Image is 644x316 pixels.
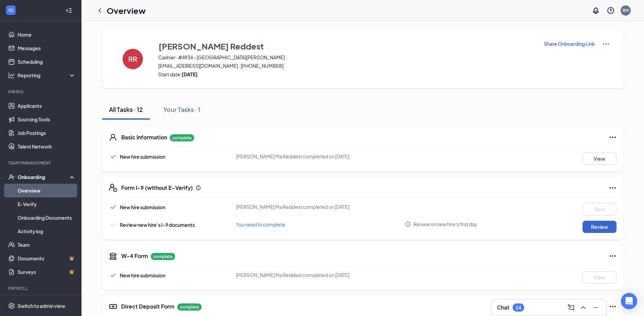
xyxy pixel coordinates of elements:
[170,134,194,141] p: complete
[18,55,76,68] a: Scheduling
[120,272,165,278] span: New hire submission
[18,174,70,180] div: Onboarding
[583,271,617,283] button: View
[120,154,165,160] span: New hire submission
[109,105,143,114] div: All Tasks · 12
[163,105,200,114] div: Your Tasks · 1
[609,252,617,260] svg: Ellipses
[8,174,15,180] svg: UserCheck
[516,305,521,311] div: 24
[609,133,617,141] svg: Ellipses
[18,302,65,309] div: Switch to admin view
[18,140,76,153] a: Talent Network
[578,302,589,313] button: ChevronUp
[158,71,535,78] span: Start date:
[96,6,104,15] svg: ChevronLeft
[18,113,76,126] a: Sourcing Tools
[566,302,576,313] button: ComposeMessage
[109,153,117,161] svg: Checkmark
[18,211,76,224] a: Onboarding Documents
[158,40,535,52] button: [PERSON_NAME] Reddest
[158,54,535,61] span: Cashier · #4934 - [GEOGRAPHIC_DATA][PERSON_NAME]
[236,272,349,278] span: [PERSON_NAME] Ma Reddest completed on [DATE]
[592,6,600,15] svg: Notifications
[109,271,117,279] svg: Checkmark
[121,184,193,192] h5: Form I-9 (without E-Verify)
[18,72,76,79] div: Reporting
[158,62,535,69] span: [EMAIL_ADDRESS][DOMAIN_NAME] · [PHONE_NUMBER]
[583,203,617,215] button: View
[579,303,587,312] svg: ChevronUp
[109,252,117,260] svg: TaxGovernmentIcon
[18,265,76,279] a: SurveysCrown
[544,40,595,47] button: Share Onboarding Link
[107,5,146,16] h1: Overview
[196,185,201,191] svg: Info
[607,6,615,15] svg: QuestionInfo
[18,28,76,41] a: Home
[236,204,349,210] span: [PERSON_NAME] Ma Reddest completed on [DATE]
[109,184,117,192] svg: FormI9EVerifyIcon
[8,302,15,309] svg: Settings
[18,184,76,197] a: Overview
[121,252,148,260] h5: W-4 Form
[621,293,637,309] div: Open Intercom Messenger
[109,203,117,211] svg: Checkmark
[497,304,509,311] h3: Chat
[109,302,117,311] svg: DirectDepositIcon
[609,302,617,311] svg: Ellipses
[18,224,76,238] a: Activity log
[18,252,76,265] a: DocumentsCrown
[583,221,617,233] button: Review
[182,71,198,77] strong: [DATE]
[109,221,117,229] svg: Checkmark
[236,221,285,228] span: You need to complete
[18,197,76,211] a: E-Verify
[8,72,15,79] svg: Analysis
[413,221,477,228] span: Review on new hire's first day
[121,134,167,141] h5: Basic Information
[236,153,349,159] span: [PERSON_NAME] Ma Reddest completed on [DATE]
[66,7,72,14] svg: Collapse
[177,303,202,311] p: complete
[602,40,610,48] img: More Actions
[18,99,76,113] a: Applicants
[591,303,600,312] svg: Minimize
[544,40,595,47] p: Share Onboarding Link
[128,57,137,61] h4: RR
[18,41,76,55] a: Messages
[7,7,14,14] svg: WorkstreamLogo
[109,133,117,141] svg: User
[8,285,74,291] div: Payroll
[567,303,575,312] svg: ComposeMessage
[590,302,601,313] button: Minimize
[405,221,411,227] svg: Info
[8,89,74,95] div: Hiring
[121,303,174,310] h5: Direct Deposit Form
[583,153,617,165] button: View
[159,40,264,52] h3: [PERSON_NAME] Reddest
[609,184,617,192] svg: Ellipses
[623,7,629,13] div: BM
[120,204,165,210] span: New hire submission
[116,40,150,78] button: RR
[18,238,76,252] a: Team
[18,126,76,140] a: Job Postings
[151,253,175,260] p: complete
[120,222,195,228] span: Review new hire’s I-9 documents
[8,160,74,166] div: Team Management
